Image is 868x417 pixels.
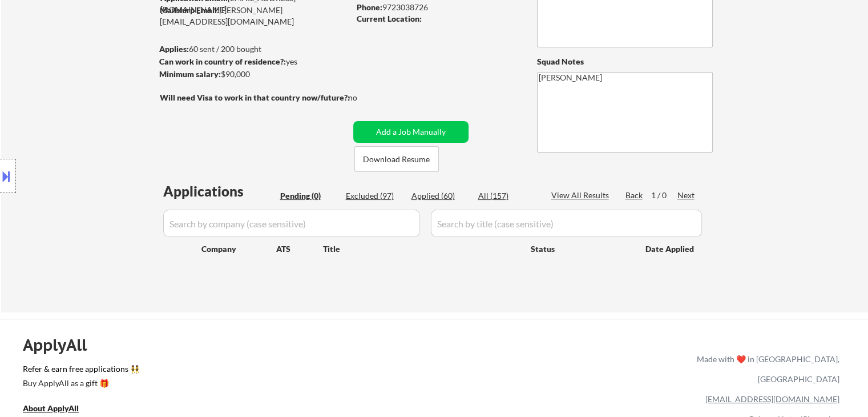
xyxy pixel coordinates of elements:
button: Download Resume [354,146,439,172]
input: Search by title (case sensitive) [431,210,702,237]
strong: Current Location: [357,14,422,23]
div: Buy ApplyAll as a gift 🎁 [23,379,137,387]
div: Status [531,238,629,259]
div: $90,000 [159,69,349,80]
a: Refer & earn free applications 👯‍♀️ [23,365,458,377]
strong: Can work in country of residence?: [159,57,286,66]
div: Back [625,190,644,201]
div: Excluded (97) [346,190,403,202]
div: 1 / 0 [651,190,677,201]
div: Made with ❤️ in [GEOGRAPHIC_DATA], [GEOGRAPHIC_DATA] [692,349,839,389]
div: Squad Notes [537,56,713,67]
div: Applications [163,185,276,198]
strong: Applies: [159,44,189,54]
input: Search by company (case sensitive) [163,210,420,237]
strong: Will need Visa to work in that country now/future?: [160,93,350,102]
u: About ApplyAll [23,403,79,413]
div: 9723038726 [357,2,518,13]
div: 60 sent / 200 bought [159,43,349,55]
div: Pending (0) [280,190,337,202]
button: Add a Job Manually [353,121,469,143]
div: yes [159,56,346,67]
div: no [348,92,381,103]
div: Company [201,243,276,255]
div: Date Applied [645,243,696,255]
a: Buy ApplyAll as a gift 🎁 [23,377,137,391]
div: View All Results [551,190,612,201]
div: All (157) [478,190,535,202]
a: About ApplyAll [23,402,95,416]
div: Title [323,243,520,255]
strong: Minimum salary: [159,69,221,79]
div: Applied (60) [411,190,469,202]
div: [PERSON_NAME][EMAIL_ADDRESS][DOMAIN_NAME] [160,5,349,27]
strong: Phone: [357,2,382,12]
strong: Mailslurp Email: [160,5,219,15]
div: ATS [276,243,323,255]
div: ApplyAll [23,335,100,355]
div: Next [677,190,696,201]
a: [EMAIL_ADDRESS][DOMAIN_NAME] [705,394,839,404]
